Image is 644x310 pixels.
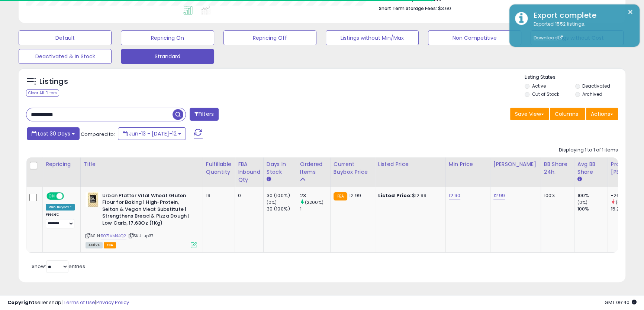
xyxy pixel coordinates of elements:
div: 19 [206,192,229,199]
div: BB Share 24h. [544,160,571,176]
b: Listed Price: [378,192,412,199]
button: Filters [190,108,219,121]
button: Deactivated & In Stock [19,49,112,64]
div: Displaying 1 to 1 of 1 items [559,147,618,154]
span: OFF [63,193,75,199]
span: Last 30 Days [38,130,70,137]
a: Terms of Use [64,299,95,306]
button: Repricing On [121,30,214,45]
button: Default [19,30,112,45]
small: (0%) [577,199,588,205]
div: 100% [577,206,608,212]
div: Avg BB Share [577,160,605,176]
div: Preset: [46,212,75,229]
div: 23 [300,192,330,199]
div: Fulfillable Quantity [206,160,232,176]
b: Short Term Storage Fees: [379,5,437,12]
div: 30 (100%) [267,206,297,212]
button: Columns [550,108,585,120]
div: Current Buybox Price [334,160,372,176]
small: Avg BB Share. [577,176,582,183]
div: 0 [238,192,258,199]
span: Columns [555,110,578,118]
button: Non Competitive [428,30,521,45]
small: FBA [334,192,347,200]
span: Compared to: [81,131,115,138]
span: Show: entries [32,263,85,270]
label: Out of Stock [532,91,559,97]
div: Listed Price [378,160,442,168]
img: 41aQcOFqAVL._SL40_.jpg [86,192,100,207]
button: Save View [510,108,549,120]
p: Listing States: [525,74,625,81]
a: B071VM44Q2 [101,233,126,239]
div: 100% [577,192,608,199]
div: Export complete [528,10,634,21]
b: Urban Platter Vital Wheat Gluten Flour for Baking | High-Protein, Seitan & Vegan Meat Substitute ... [102,192,193,229]
div: Clear All Filters [26,89,59,97]
a: Download [534,35,563,41]
span: 2025-08-12 06:40 GMT [605,299,637,306]
span: FBA [104,242,116,248]
div: Exported 1552 listings. [528,21,634,42]
div: Repricing [46,160,77,168]
div: Days In Stock [267,160,294,176]
span: | SKU: up37 [128,233,154,239]
button: Actions [586,108,618,120]
div: $12.99 [378,192,440,199]
span: All listings currently available for purchase on Amazon [86,242,103,248]
div: 30 (100%) [267,192,297,199]
label: Deactivated [582,83,610,89]
span: 12.99 [349,192,361,199]
span: ON [47,193,57,199]
div: 1 [300,206,330,212]
small: (0%) [267,199,277,205]
button: Repricing Off [223,30,316,45]
a: 12.99 [493,192,505,199]
small: (2200%) [305,199,323,205]
div: FBA inbound Qty [238,160,260,184]
div: seller snap | | [7,299,129,306]
span: $3.60 [438,5,451,12]
h5: Listings [39,76,68,87]
div: Ordered Items [300,160,327,176]
small: (-275.72%) [616,199,639,205]
div: Title [84,160,200,168]
div: Min Price [449,160,487,168]
a: 12.90 [449,192,461,199]
div: 100% [544,192,569,199]
button: Jun-13 - [DATE]-12 [118,127,186,140]
label: Active [532,83,545,89]
small: Days In Stock. [267,176,271,183]
button: Listings without Min/Max [326,30,419,45]
label: Archived [582,91,602,97]
button: × [627,7,633,17]
span: Jun-13 - [DATE]-12 [129,130,177,137]
div: Win BuyBox * [46,204,75,211]
div: ASIN: [86,192,197,247]
strong: Copyright [7,299,35,306]
button: Last 30 Days [27,127,80,140]
button: Strandard [121,49,214,64]
a: Privacy Policy [96,299,129,306]
div: [PERSON_NAME] [493,160,538,168]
